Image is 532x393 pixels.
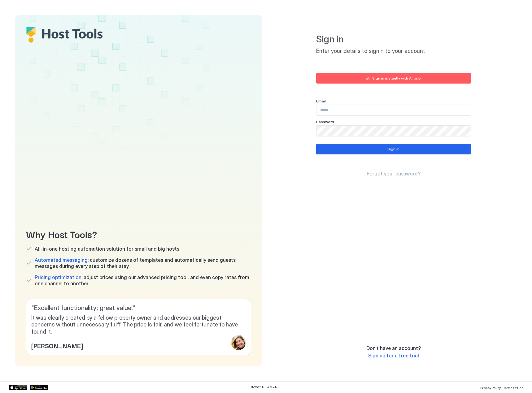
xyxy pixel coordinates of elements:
input: Input Field [316,126,471,136]
span: " Excellent functionality; great value! " [31,304,246,312]
span: © 2025 Host Tools [251,385,278,389]
a: Terms Of Use [503,384,523,391]
button: Sign in instantly with Airbnb [316,73,471,84]
a: Google Play Store [30,385,48,390]
span: Pricing optimization: [35,274,82,280]
span: Why Host Tools? [26,227,251,241]
span: customize dozens of templates and automatically send guests messages during every step of their s... [35,257,251,269]
span: Privacy Policy [480,386,501,390]
span: Terms Of Use [503,386,523,390]
span: Email [316,99,326,103]
span: It was clearly created by a fellow property owner and addresses our biggest concerns without unne... [31,314,246,335]
span: All-in-one hosting automation solution for small and big hosts. [35,246,180,252]
span: [PERSON_NAME] [31,341,83,350]
span: Password [316,119,334,124]
span: Enter your details to signin to your account [316,48,471,55]
a: Privacy Policy [480,384,501,391]
button: Sign in [316,144,471,154]
span: adjust prices using our advanced pricing tool, and even copy rates from one channel to another. [35,274,251,287]
input: Input Field [316,105,471,115]
span: Don't have an account? [366,345,421,351]
a: Forgot your password? [367,171,421,177]
div: Sign in instantly with Airbnb [372,76,421,81]
a: App Store [9,385,27,390]
div: profile [231,335,246,350]
span: Sign in [316,33,471,45]
span: Forgot your password? [367,171,421,177]
span: Automated messaging: [35,257,89,263]
a: Sign up for a free trial [368,352,419,359]
div: Sign in [387,146,399,152]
